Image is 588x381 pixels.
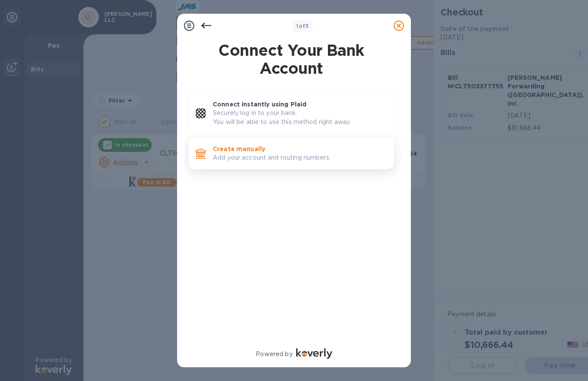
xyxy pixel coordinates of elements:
[296,23,298,29] span: 1
[213,100,387,109] p: Connect instantly using Plaid
[213,145,387,153] p: Create manually
[296,348,332,359] img: Logo
[296,23,309,29] b: of 3
[213,109,387,127] p: Securely log in to your bank. You will be able to use this method right away.
[185,41,398,77] h1: Connect Your Bank Account
[213,153,387,162] p: Add your account and routing numbers.
[256,350,292,359] p: Powered by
